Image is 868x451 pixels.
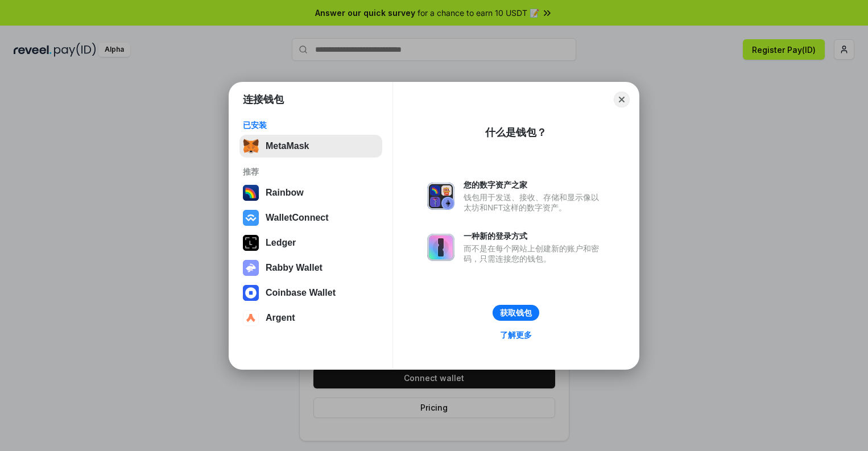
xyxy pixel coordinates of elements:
img: svg+xml,%3Csvg%20fill%3D%22none%22%20height%3D%2233%22%20viewBox%3D%220%200%2035%2033%22%20width%... [243,138,259,154]
div: 什么是钱包？ [485,126,547,139]
div: MetaMask [266,141,309,151]
img: svg+xml,%3Csvg%20width%3D%2228%22%20height%3D%2228%22%20viewBox%3D%220%200%2028%2028%22%20fill%3D... [243,285,259,301]
div: Rainbow [266,188,304,198]
button: Ledger [239,231,382,254]
div: 推荐 [243,167,379,177]
div: 而不是在每个网站上创建新的账户和密码，只需连接您的钱包。 [464,243,605,264]
div: 了解更多 [500,330,532,340]
button: Rabby Wallet [239,256,382,279]
a: 了解更多 [493,328,539,342]
img: svg+xml,%3Csvg%20width%3D%2228%22%20height%3D%2228%22%20viewBox%3D%220%200%2028%2028%22%20fill%3D... [243,210,259,226]
div: 获取钱包 [500,308,532,318]
img: svg+xml,%3Csvg%20xmlns%3D%22http%3A%2F%2Fwww.w3.org%2F2000%2Fsvg%22%20fill%3D%22none%22%20viewBox... [243,260,259,276]
button: Coinbase Wallet [239,282,382,304]
button: Close [614,92,630,107]
img: svg+xml,%3Csvg%20xmlns%3D%22http%3A%2F%2Fwww.w3.org%2F2000%2Fsvg%22%20fill%3D%22none%22%20viewBox... [427,183,454,210]
img: svg+xml,%3Csvg%20xmlns%3D%22http%3A%2F%2Fwww.w3.org%2F2000%2Fsvg%22%20width%3D%2228%22%20height%3... [243,235,259,251]
button: Argent [239,307,382,329]
div: 已安装 [243,120,379,130]
div: WalletConnect [266,213,329,223]
div: 钱包用于发送、接收、存储和显示像以太坊和NFT这样的数字资产。 [464,192,605,213]
div: Coinbase Wallet [266,288,336,298]
div: Rabby Wallet [266,263,323,273]
button: 获取钱包 [493,305,539,321]
h1: 连接钱包 [243,93,284,106]
div: Argent [266,313,295,323]
img: svg+xml,%3Csvg%20width%3D%22120%22%20height%3D%22120%22%20viewBox%3D%220%200%20120%20120%22%20fil... [243,185,259,201]
div: 一种新的登录方式 [464,231,605,241]
div: Ledger [266,238,296,248]
button: Rainbow [239,181,382,204]
img: svg+xml,%3Csvg%20width%3D%2228%22%20height%3D%2228%22%20viewBox%3D%220%200%2028%2028%22%20fill%3D... [243,310,259,326]
img: svg+xml,%3Csvg%20xmlns%3D%22http%3A%2F%2Fwww.w3.org%2F2000%2Fsvg%22%20fill%3D%22none%22%20viewBox... [427,234,454,261]
button: MetaMask [239,135,382,158]
button: WalletConnect [239,206,382,229]
div: 您的数字资产之家 [464,180,605,190]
